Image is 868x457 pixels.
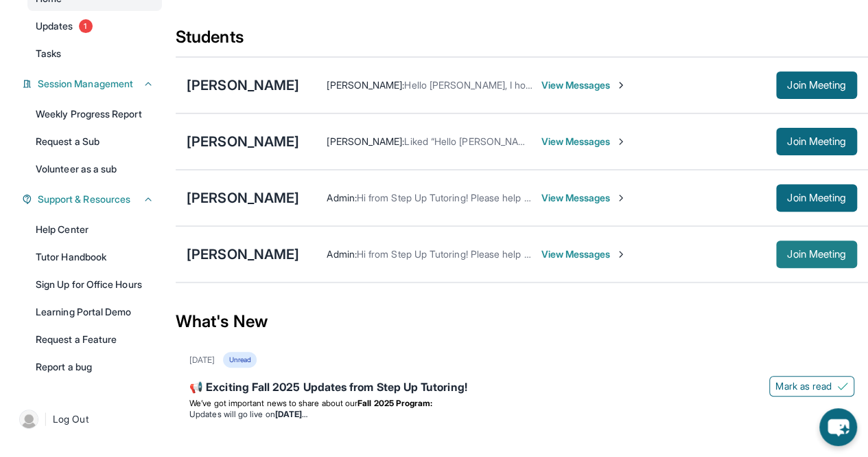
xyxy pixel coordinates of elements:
[541,247,626,261] span: View Messages
[787,81,846,89] span: Join Meeting
[32,192,154,206] button: Support & Resources
[187,132,299,151] div: [PERSON_NAME]
[541,135,626,148] span: View Messages
[787,137,846,146] span: Join Meeting
[327,135,404,147] span: [PERSON_NAME] :
[189,355,215,366] div: [DATE]
[32,77,154,91] button: Session Management
[27,41,162,66] a: Tasks
[176,26,868,56] div: Students
[27,14,162,38] a: Updates1
[357,398,432,408] strong: Fall 2025 Program:
[27,245,162,269] a: Tutor Handbook
[541,78,626,92] span: View Messages
[38,77,133,91] span: Session Management
[787,194,846,202] span: Join Meeting
[27,157,162,181] a: Volunteer as a sub
[776,184,857,212] button: Join Meeting
[327,192,356,203] span: Admin :
[27,355,162,379] a: Report a bug
[19,410,38,429] img: user-img
[775,379,832,393] span: Mark as read
[541,191,626,205] span: View Messages
[275,409,307,419] strong: [DATE]
[819,408,857,446] button: chat-button
[615,80,626,91] img: Chevron-Right
[787,250,846,258] span: Join Meeting
[776,241,857,268] button: Join Meeting
[53,412,89,426] span: Log Out
[837,381,848,392] img: Mark as read
[615,136,626,147] img: Chevron-Right
[327,248,356,260] span: Admin :
[776,128,857,155] button: Join Meeting
[44,411,47,427] span: |
[27,272,162,297] a: Sign Up for Office Hours
[187,76,299,95] div: [PERSON_NAME]
[38,192,130,206] span: Support & Resources
[187,245,299,264] div: [PERSON_NAME]
[776,71,857,99] button: Join Meeting
[189,409,854,420] li: Updates will go live on
[189,379,854,398] div: 📢 Exciting Fall 2025 Updates from Step Up Tutoring!
[79,19,93,33] span: 1
[27,129,162,154] a: Request a Sub
[27,327,162,352] a: Request a Feature
[36,47,61,60] span: Tasks
[36,19,73,33] span: Updates
[769,376,854,397] button: Mark as read
[615,249,626,260] img: Chevron-Right
[223,352,256,368] div: Unread
[27,217,162,242] a: Help Center
[327,79,404,91] span: [PERSON_NAME] :
[615,192,626,203] img: Chevron-Right
[27,102,162,126] a: Weekly Progress Report
[187,188,299,208] div: [PERSON_NAME]
[14,404,162,434] a: |Log Out
[189,398,357,408] span: We’ve got important news to share about our
[176,291,868,352] div: What's New
[27,300,162,324] a: Learning Portal Demo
